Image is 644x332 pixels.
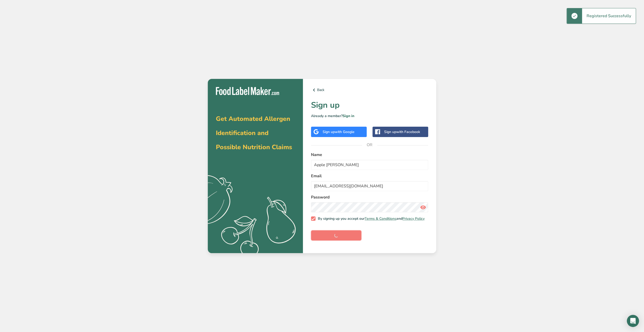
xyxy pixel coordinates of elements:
[311,181,428,191] input: email@example.com
[311,87,428,93] a: Back
[343,114,354,118] a: Sign in
[316,216,425,221] span: By signing up you accept our and
[335,129,355,134] span: with Google
[627,315,639,327] div: Open Intercom Messenger
[582,8,636,24] div: Registered Successfully
[311,99,428,111] h1: Sign up
[216,87,279,95] img: Food Label Maker
[311,160,428,170] input: John Doe
[396,129,420,134] span: with Facebook
[323,129,355,135] div: Sign up
[311,152,428,158] label: Name
[311,194,428,200] label: Password
[362,137,377,152] span: OR
[365,216,396,221] a: Terms & Conditions
[402,216,425,221] a: Privacy Policy
[384,129,420,135] div: Sign up
[311,113,428,119] p: Already a member?
[311,173,428,179] label: Email
[216,115,292,151] span: Get Automated Allergen Identification and Possible Nutrition Claims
